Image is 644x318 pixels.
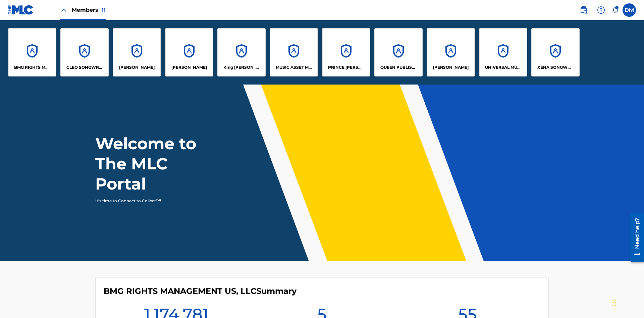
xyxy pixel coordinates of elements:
div: Help [594,3,608,17]
iframe: Resource Center [625,210,644,265]
img: search [580,6,588,14]
span: Members [72,6,106,14]
span: 11 [102,7,106,13]
a: AccountsXENA SONGWRITER [531,28,580,76]
p: RONALD MCTESTERSON [433,64,469,70]
img: Close [60,6,68,14]
div: Notifications [612,7,619,13]
p: It's time to Connect to Collect™! [95,198,212,204]
a: AccountsUNIVERSAL MUSIC PUB GROUP [479,28,527,76]
p: PRINCE MCTESTERSON [328,64,365,70]
h4: BMG RIGHTS MANAGEMENT US, LLC [104,286,297,296]
a: AccountsMUSIC ASSET MANAGEMENT (MAM) [270,28,318,76]
p: CLEO SONGWRITER [66,64,103,70]
p: ELVIS COSTELLO [119,64,155,70]
a: Accounts[PERSON_NAME] [427,28,475,76]
a: AccountsKing [PERSON_NAME] [217,28,266,76]
p: MUSIC ASSET MANAGEMENT (MAM) [276,64,312,70]
p: BMG RIGHTS MANAGEMENT US, LLC [14,64,51,70]
p: King McTesterson [223,64,260,70]
div: Drag [612,293,616,313]
a: Accounts[PERSON_NAME] [165,28,213,76]
a: AccountsBMG RIGHTS MANAGEMENT US, LLC [8,28,56,76]
a: Public Search [577,3,590,17]
img: MLC Logo [8,5,34,15]
a: Accounts[PERSON_NAME] [113,28,161,76]
div: User Menu [623,3,636,17]
h1: Welcome to The MLC Portal [95,134,221,194]
a: AccountsQUEEN PUBLISHA [374,28,423,76]
a: AccountsCLEO SONGWRITER [60,28,109,76]
p: QUEEN PUBLISHA [380,64,417,70]
img: help [597,6,605,14]
p: XENA SONGWRITER [537,64,574,70]
a: AccountsPRINCE [PERSON_NAME] [322,28,370,76]
p: UNIVERSAL MUSIC PUB GROUP [485,64,522,70]
p: EYAMA MCSINGER [171,64,207,70]
iframe: Chat Widget [610,286,644,318]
